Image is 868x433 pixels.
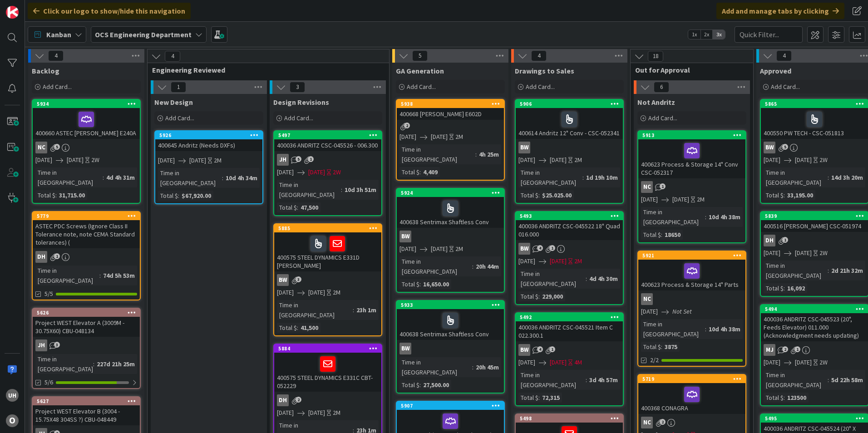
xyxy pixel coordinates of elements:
[401,190,504,196] div: 5924
[33,397,140,425] div: 5627Project WEST Elevator B (3004 - 15.75X48 304SS ?) CBU-048449
[431,244,448,254] span: [DATE]
[35,266,99,285] div: Time in [GEOGRAPHIC_DATA]
[477,149,501,159] div: 4h 25m
[155,131,262,151] div: 5926400645 Andritz (Needs DXFs)
[550,256,567,266] span: [DATE]
[397,301,504,309] div: 5933
[401,101,504,107] div: 5938
[421,279,451,289] div: 16,650.00
[397,231,504,242] div: BW
[795,358,812,367] span: [DATE]
[421,380,451,390] div: 27,500.00
[473,362,501,372] div: 20h 45m
[642,252,745,259] div: 5921
[222,173,223,183] span: :
[662,342,680,352] div: 3875
[473,261,501,271] div: 20h 44m
[308,156,314,162] span: 1
[662,230,683,240] div: 18650
[277,202,297,212] div: Total $
[761,305,868,313] div: 5494
[104,172,137,182] div: 4d 4h 31m
[764,235,775,246] div: DH
[516,212,623,240] div: 5493400036 ANDRITZ CSC-045522 18" Quad 016.000
[278,345,381,352] div: 5884
[761,142,868,153] div: BW
[526,83,555,91] span: Add Card...
[94,359,137,369] div: 227d 21h 25m
[641,307,658,316] span: [DATE]
[274,139,381,151] div: 400036 ANDRITZ CSC-045526 - 006.300
[550,155,567,165] span: [DATE]
[155,131,262,139] div: 5926
[397,189,504,197] div: 5924
[764,190,784,200] div: Total $
[537,245,543,251] span: 4
[397,100,504,108] div: 5938
[57,190,87,200] div: 31,715.00
[540,291,565,301] div: 229,000
[520,101,623,107] div: 5906
[641,181,653,193] div: NC
[399,244,416,254] span: [DATE]
[472,261,473,271] span: :
[399,231,411,242] div: BW
[158,168,222,188] div: Time in [GEOGRAPHIC_DATA]
[706,212,743,222] div: 10d 4h 38m
[761,313,868,341] div: 400036 ANDRITZ CSC-045523 (20", Feeds Elevator) 011.000 (Acknowledgment needs updating)
[764,248,780,258] span: [DATE]
[93,359,94,369] span: :
[550,358,567,367] span: [DATE]
[672,195,689,204] span: [DATE]
[518,370,586,390] div: Time in [GEOGRAPHIC_DATA]
[761,212,868,220] div: 5839
[518,358,535,367] span: [DATE]
[419,167,421,177] span: :
[574,155,582,165] div: 2M
[397,100,504,120] div: 5938400668 [PERSON_NAME] E602D
[296,276,301,282] span: 3
[516,100,623,139] div: 5906400614 Andritz 12" Conv - CSC-052341
[635,65,742,74] span: Out for Approval
[638,131,745,139] div: 5913
[277,154,289,166] div: JH
[35,354,93,374] div: Time in [GEOGRAPHIC_DATA]
[638,383,745,414] div: 400368 CONAGRA
[353,305,354,315] span: :
[274,131,381,139] div: 5497
[99,271,101,280] span: :
[784,283,785,293] span: :
[518,269,586,289] div: Time in [GEOGRAPHIC_DATA]
[278,132,381,138] div: 5497
[794,346,800,352] span: 1
[518,155,535,165] span: [DATE]
[159,132,262,138] div: 5926
[761,414,868,423] div: 5495
[761,108,868,139] div: 400550 PW TECH - CSC-051813
[760,66,791,75] span: Approved
[6,389,19,402] div: uh
[638,375,745,383] div: 5719
[333,288,340,297] div: 2M
[650,355,659,365] span: 2/2
[638,181,745,193] div: NC
[515,66,574,75] span: Drawings to Sales
[54,144,60,150] span: 5
[274,232,381,271] div: 400575 STEEL DYNAMICS E331D [PERSON_NAME]
[516,100,623,108] div: 5906
[274,154,381,166] div: JH
[431,132,448,142] span: [DATE]
[764,358,780,367] span: [DATE]
[638,251,745,290] div: 5921400623 Process & Storage 14" Parts
[761,305,868,341] div: 5494400036 ANDRITZ CSC-045523 (20", Feeds Elevator) 011.000 (Acknowledgment needs updating)
[638,293,745,305] div: NC
[397,197,504,228] div: 400638 Sentrimax Shaftless Conv
[297,202,298,212] span: :
[277,300,353,320] div: Time in [GEOGRAPHIC_DATA]
[516,313,623,321] div: 5492
[421,167,440,177] div: 4,409
[828,266,829,276] span: :
[399,279,419,289] div: Total $
[829,172,865,182] div: 14d 3h 20m
[455,244,463,254] div: 2M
